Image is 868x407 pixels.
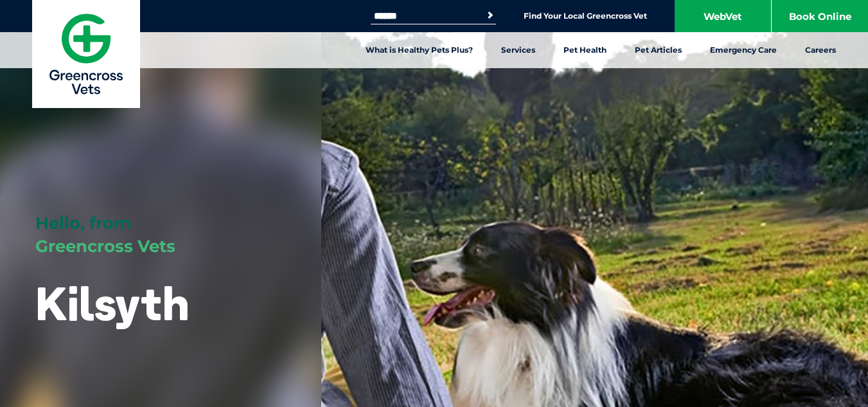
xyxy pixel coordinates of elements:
[487,32,549,68] a: Services
[484,9,497,22] button: Search
[35,213,131,233] span: Hello, from
[791,32,850,68] a: Careers
[35,278,190,329] h1: Kilsyth
[696,32,791,68] a: Emergency Care
[351,32,487,68] a: What is Healthy Pets Plus?
[35,236,175,257] span: Greencross Vets
[549,32,621,68] a: Pet Health
[524,11,647,21] a: Find Your Local Greencross Vet
[621,32,696,68] a: Pet Articles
